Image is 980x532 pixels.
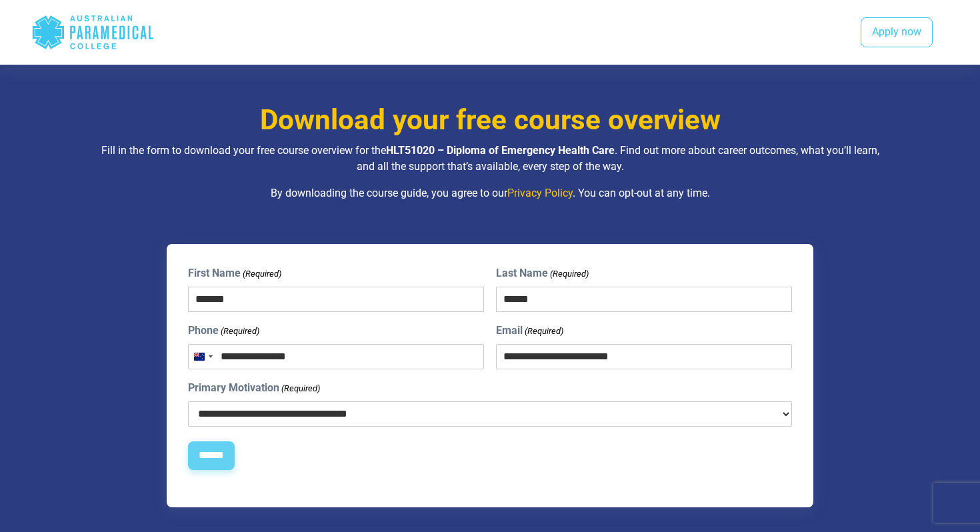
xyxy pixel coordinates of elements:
[496,323,563,339] label: Email
[241,267,281,281] span: (Required)
[188,323,259,339] label: Phone
[507,187,573,199] a: Privacy Policy
[549,267,589,281] span: (Required)
[219,325,259,338] span: (Required)
[188,380,320,396] label: Primary Motivation
[861,17,933,48] a: Apply now
[496,265,589,281] label: Last Name
[386,144,615,157] strong: HLT51020 – Diploma of Emergency Health Care
[31,11,155,54] div: Australian Paramedical College
[524,325,564,338] span: (Required)
[189,345,217,369] button: Selected country
[188,265,281,281] label: First Name
[100,103,880,137] h3: Download your free course overview
[280,382,320,395] span: (Required)
[100,143,880,175] p: Fill in the form to download your free course overview for the . Find out more about career outco...
[100,185,880,201] p: By downloading the course guide, you agree to our . You can opt-out at any time.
